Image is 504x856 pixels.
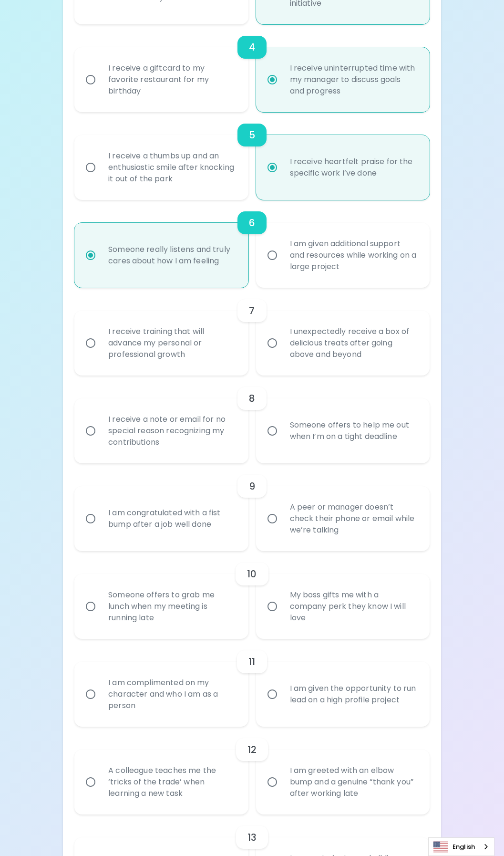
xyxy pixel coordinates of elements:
[248,654,255,669] h6: 11
[101,51,243,108] div: I receive a giftcard to my favorite restaurant for my birthday
[74,551,430,639] div: choice-group-check
[74,727,430,814] div: choice-group-check
[282,314,424,372] div: I unexpectedly receive a box of delicious treats after going above and beyond
[282,51,424,108] div: I receive uninterrupted time with my manager to discuss goals and progress
[74,24,430,112] div: choice-group-check
[249,391,255,406] h6: 8
[101,578,243,635] div: Someone offers to grab me lunch when my meeting is running late
[429,838,494,856] a: English
[249,215,255,230] h6: 6
[74,639,430,727] div: choice-group-check
[282,408,424,454] div: Someone offers to help me out when I’m on a tight deadline
[247,566,257,582] h6: 10
[101,753,243,811] div: A colleague teaches me the ‘tricks of the trade’ when learning a new task
[74,200,430,288] div: choice-group-check
[101,666,243,723] div: I am complimented on my character and who I am as a person
[282,671,424,717] div: I am given the opportunity to run lead on a high profile project
[74,376,430,463] div: choice-group-check
[247,830,257,845] h6: 13
[428,837,494,856] div: Language
[247,742,257,757] h6: 12
[249,479,255,494] h6: 9
[282,490,424,547] div: A peer or manager doesn’t check their phone or email while we’re talking
[74,288,430,376] div: choice-group-check
[282,145,424,190] div: I receive heartfelt praise for the specific work I’ve done
[282,753,424,811] div: I am greeted with an elbow bump and a genuine “thank you” after working late
[101,232,243,278] div: Someone really listens and truly cares about how I am feeling
[74,112,430,200] div: choice-group-check
[282,578,424,635] div: My boss gifts me with a company perk they know I will love
[428,837,494,856] aside: Language selected: English
[101,314,243,372] div: I receive training that will advance my personal or professional growth
[249,303,255,318] h6: 7
[101,402,243,459] div: I receive a note or email for no special reason recognizing my contributions
[101,496,243,542] div: I am congratulated with a fist bump after a job well done
[101,139,243,196] div: I receive a thumbs up and an enthusiastic smile after knocking it out of the park
[282,227,424,284] div: I am given additional support and resources while working on a large project
[74,463,430,551] div: choice-group-check
[249,40,255,55] h6: 4
[249,127,255,143] h6: 5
